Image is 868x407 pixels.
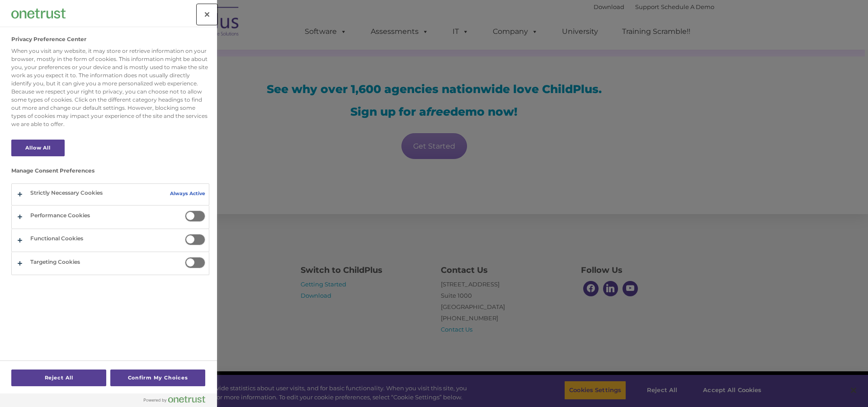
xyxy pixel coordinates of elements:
button: Allow All [11,140,65,156]
div: When you visit any website, it may store or retrieve information on your browser, mostly in the f... [11,47,209,128]
button: Reject All [11,370,106,386]
img: Powered by OneTrust Opens in a new Tab [144,396,205,403]
h3: Manage Consent Preferences [11,168,209,178]
button: Close [197,5,217,24]
button: Confirm My Choices [110,370,205,386]
img: Company Logo [11,9,66,18]
div: Company Logo [11,5,66,23]
a: Powered by OneTrust Opens in a new Tab [144,396,212,407]
h2: Privacy Preference Center [11,36,86,42]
